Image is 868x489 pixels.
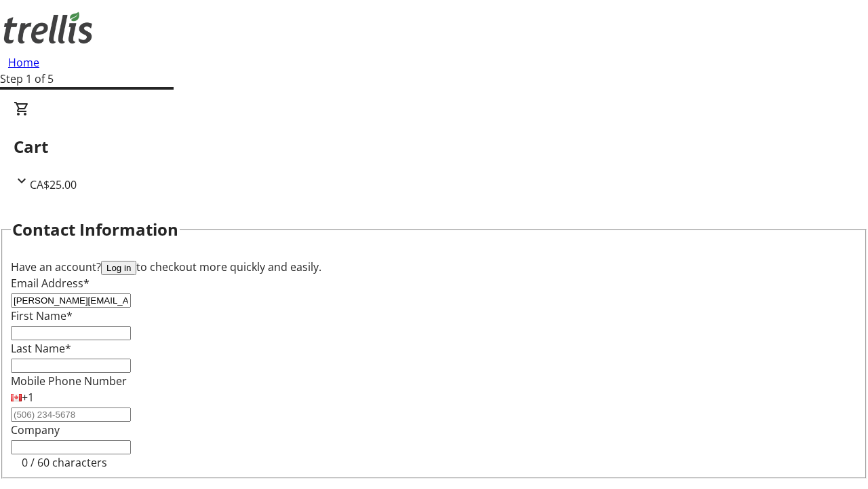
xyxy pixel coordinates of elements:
[11,374,127,388] label: Mobile Phone Number
[11,259,857,275] div: Have an account? to checkout more quickly and easily.
[11,407,131,422] input: (506) 234-5678
[14,134,854,159] h2: Cart
[11,422,60,437] label: Company
[11,276,90,291] label: Email Address*
[12,217,178,242] h2: Contact Information
[11,341,71,356] label: Last Name*
[14,101,854,193] div: CartCA$25.00
[11,308,73,323] label: First Name*
[22,455,107,470] tr-character-limit: 0 / 60 characters
[30,177,77,192] span: CA$25.00
[101,261,136,275] button: Log in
